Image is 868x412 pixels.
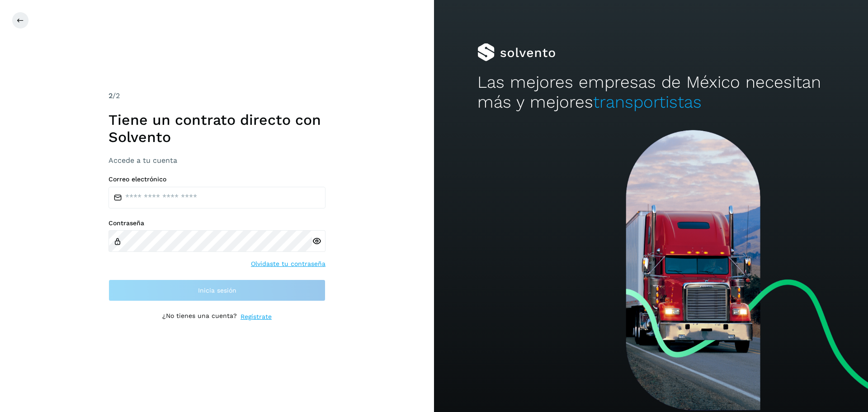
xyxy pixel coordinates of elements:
span: transportistas [593,92,702,112]
h2: Las mejores empresas de México necesitan más y mejores [477,72,825,113]
div: /2 [108,90,325,101]
h3: Accede a tu cuenta [108,156,325,165]
a: Olvidaste tu contraseña [251,259,325,269]
span: 2 [108,91,113,100]
button: Inicia sesión [108,279,325,301]
label: Contraseña [108,219,325,227]
p: ¿No tienes una cuenta? [162,312,237,322]
a: Regístrate [241,312,272,322]
h1: Tiene un contrato directo con Solvento [108,111,325,146]
label: Correo electrónico [108,175,325,183]
span: Inicia sesión [198,287,236,294]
